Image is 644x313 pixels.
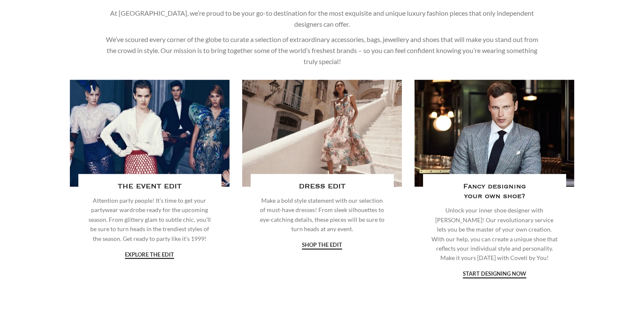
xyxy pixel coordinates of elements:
p: We’ve scoured every corner of the globe to curate a selection of extraordinary accessories, bags,... [103,34,541,67]
p: Unlock your inner shoe designer with [PERSON_NAME]! Our revolutionary service lets you be the mas... [431,206,558,263]
a: start designing now [463,271,526,278]
h4: Fancy designing your own shoe? [431,182,558,202]
h4: DRESS EDIT [259,182,386,192]
h4: THE EVENT EDIT [86,182,213,192]
a: explore the edit [125,252,174,259]
p: Make a bold style statement with our selection of must-have dresses! From sleek silhouettes to ey... [259,196,386,234]
a: shop the edit [302,242,342,249]
p: At [GEOGRAPHIC_DATA], we’re proud to be your go-to destination for the most exquisite and unique ... [103,8,541,30]
p: Attention party people! It’s time to get your partywear wardrobe ready for the upcoming season. F... [86,196,213,243]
